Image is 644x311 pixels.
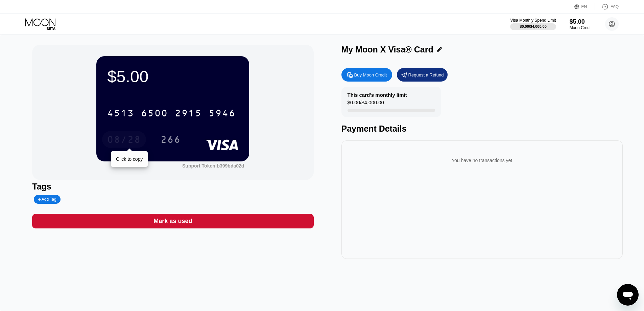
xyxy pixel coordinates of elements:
div: 08/28 [107,135,141,146]
div: $0.00 / $4,000.00 [348,99,384,109]
div: Support Token: b399bda02d [182,163,244,169]
div: $0.00 / $4,000.00 [520,24,547,28]
div: Payment Details [341,124,623,134]
div: FAQ [595,3,619,10]
div: 6500 [141,109,168,119]
div: $5.00Moon Credit [570,18,592,30]
div: EN [574,3,595,10]
iframe: Button to launch messaging window, conversation in progress [617,284,639,306]
div: You have no transactions yet [347,151,617,170]
div: 266 [156,131,186,148]
div: Visa Monthly Spend Limit$0.00/$4,000.00 [510,18,556,30]
div: Visa Monthly Spend Limit [510,18,556,23]
div: Mark as used [32,214,313,228]
div: EN [581,4,587,9]
div: Buy Moon Credit [341,68,392,82]
div: FAQ [611,4,619,9]
div: Request a Refund [397,68,448,82]
div: Support Token:b399bda02d [182,163,244,169]
div: Mark as used [153,217,192,225]
div: 08/28 [102,131,146,148]
div: This card’s monthly limit [348,92,407,98]
div: Click to copy [116,156,143,162]
div: My Moon X Visa® Card [341,45,433,54]
div: Moon Credit [570,25,592,30]
div: 4513650029155946 [103,105,240,121]
div: Buy Moon Credit [354,72,387,78]
div: 5946 [209,109,236,119]
div: 2915 [175,109,202,119]
div: $5.00 [570,18,592,25]
div: Request a Refund [408,72,444,78]
div: Add Tag [38,197,56,202]
div: Tags [32,182,313,192]
div: 4513 [107,109,134,119]
div: Add Tag [34,195,60,204]
div: $5.00 [107,67,238,86]
div: 266 [161,135,181,146]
